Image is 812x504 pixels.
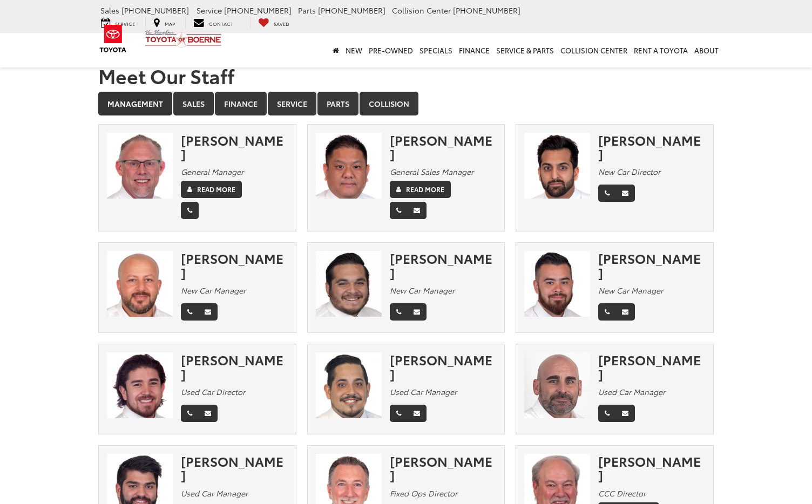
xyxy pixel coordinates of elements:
a: Email [615,405,635,422]
span: Sales [100,5,119,16]
span: [PHONE_NUMBER] [318,5,385,16]
a: Parts [317,92,358,115]
div: [PERSON_NAME] [598,251,705,280]
a: Email [407,405,427,422]
span: [PHONE_NUMBER] [224,5,292,16]
img: Tuan Tran [316,133,382,199]
div: [PERSON_NAME] [181,133,288,161]
em: Used Car Manager [181,488,248,499]
a: Email [615,303,635,321]
img: Sam Abraham [107,251,173,317]
a: Email [198,405,218,422]
a: Service [93,17,143,29]
span: [PHONE_NUMBER] [121,5,189,16]
h1: Meet Our Staff [98,65,714,86]
span: Service [197,5,222,16]
em: Used Car Manager [390,386,457,397]
a: Contact [185,17,241,29]
img: Aman Shiekh [524,133,590,199]
img: Chris Franklin [107,133,173,199]
a: Finance [456,33,493,67]
a: Map [145,17,183,29]
a: Service & Parts: Opens in a new tab [493,33,557,67]
a: Specials [416,33,456,67]
span: [PHONE_NUMBER] [453,5,520,16]
em: Used Car Manager [598,386,665,397]
a: Phone [390,202,408,219]
a: Read More [181,181,242,198]
div: [PERSON_NAME] [181,352,288,381]
a: My Saved Vehicles [250,17,297,29]
em: General Sales Manager [390,166,473,177]
a: Read More [390,181,451,198]
span: Collision Center [392,5,451,16]
div: [PERSON_NAME] [390,454,497,482]
img: Aaron Cooper [524,251,590,317]
label: Read More [406,185,444,194]
a: Service [268,92,316,115]
a: Management [98,92,172,115]
a: About [691,33,722,67]
img: Toyota [93,21,133,56]
a: Phone [390,405,408,422]
a: Finance [215,92,267,115]
div: [PERSON_NAME] [390,352,497,381]
em: New Car Manager [598,285,663,296]
a: Pre-Owned [366,33,416,67]
em: New Car Manager [390,285,455,296]
a: Phone [598,303,616,321]
div: [PERSON_NAME] [598,352,705,381]
div: [PERSON_NAME] [181,251,288,280]
a: Collision [360,92,418,115]
img: Vic Vaughan Toyota of Boerne [145,29,222,48]
a: New [342,33,366,67]
a: Phone [598,405,616,422]
a: Sales [173,92,214,115]
a: Home [329,33,342,67]
div: [PERSON_NAME] [390,133,497,161]
img: David Padilla [107,352,173,418]
span: Service [115,20,135,27]
div: [PERSON_NAME] [181,454,288,482]
a: Phone [181,405,199,422]
label: Read More [197,185,235,194]
img: Jerry Gomez [316,251,382,317]
img: Larry Horn [316,352,382,418]
a: Phone [181,303,199,321]
em: New Car Director [598,166,660,177]
em: General Manager [181,166,243,177]
em: Fixed Ops Director [390,488,457,499]
a: Email [407,303,427,321]
em: CCC Director [598,488,646,499]
a: Phone [598,185,616,202]
a: Phone [181,202,199,219]
a: Rent a Toyota [631,33,691,67]
span: Map [165,20,175,27]
span: Parts [298,5,316,16]
a: Email [198,303,218,321]
em: New Car Manager [181,285,246,296]
img: Gregg Dickey [524,352,590,418]
a: Phone [390,303,408,321]
div: Department Tabs [98,92,714,117]
a: Email [407,202,427,219]
span: Contact [209,20,233,27]
em: Used Car Director [181,386,245,397]
div: [PERSON_NAME] [598,454,705,482]
a: Email [615,185,635,202]
div: [PERSON_NAME] [390,251,497,280]
div: [PERSON_NAME] [598,133,705,161]
span: Saved [274,20,289,27]
a: Collision Center [557,33,631,67]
